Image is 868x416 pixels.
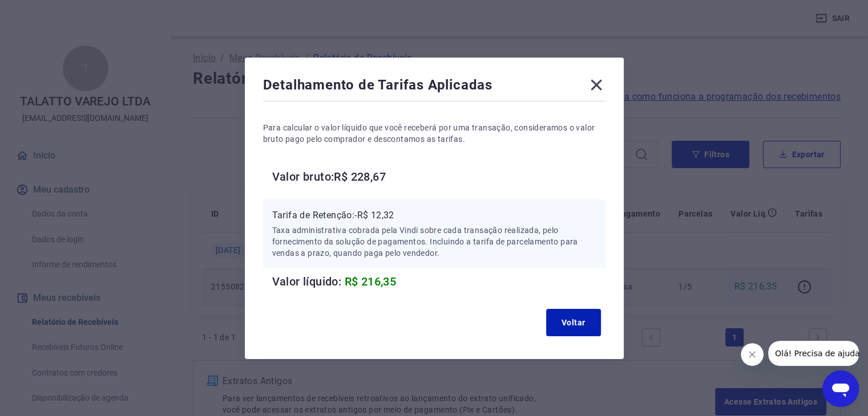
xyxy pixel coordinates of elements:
p: Taxa administrativa cobrada pela Vindi sobre cada transação realizada, pelo fornecimento da soluç... [272,225,596,259]
iframe: Botão para abrir a janela de mensagens [822,370,859,407]
button: Voltar [546,309,601,336]
p: Tarifa de Retenção: -R$ 12,32 [272,209,596,222]
iframe: Fechar mensagem [741,343,764,366]
p: Para calcular o valor líquido que você receberá por uma transação, consideramos o valor bruto pag... [263,122,605,145]
div: Detalhamento de Tarifas Aplicadas [263,76,605,99]
span: Olá! Precisa de ajuda? [7,8,96,17]
span: R$ 216,35 [345,275,397,288]
h6: Valor líquido: [272,272,605,291]
h6: Valor bruto: R$ 228,67 [272,168,605,186]
iframe: Mensagem da empresa [768,341,859,366]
